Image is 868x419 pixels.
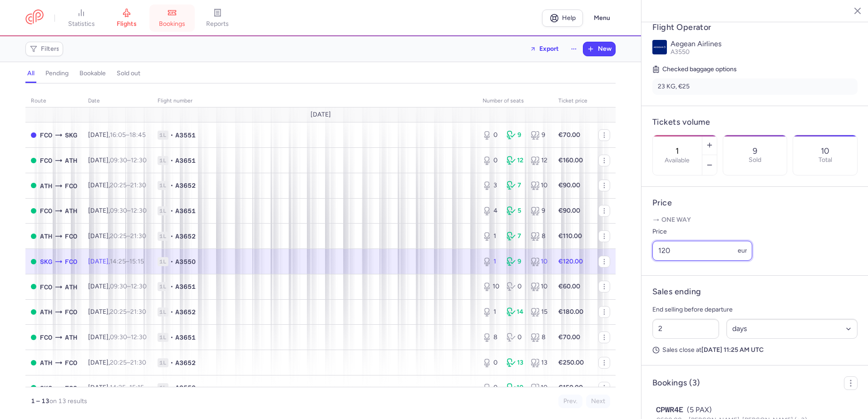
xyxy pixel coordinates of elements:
[110,308,127,316] time: 20:25
[539,45,559,52] span: Export
[531,257,547,266] div: 10
[110,131,146,139] span: –
[40,332,52,342] span: FCO
[558,384,583,391] strong: €150.00
[65,231,77,241] span: FCO
[40,358,52,368] span: ATH
[195,8,240,28] a: reports
[110,384,144,391] span: –
[131,333,147,341] time: 12:30
[753,146,757,156] p: 9
[88,308,146,316] span: [DATE],
[558,333,580,341] strong: €70.00
[170,156,173,165] span: •
[158,383,168,392] span: 1L
[531,181,547,190] div: 10
[558,359,584,366] strong: €250.00
[41,45,59,53] span: Filters
[170,232,173,241] span: •
[158,181,168,190] span: 1L
[558,181,580,189] strong: €90.00
[483,181,499,190] div: 3
[130,232,146,240] time: 21:30
[558,156,583,164] strong: €160.00
[110,232,146,240] span: –
[170,358,173,367] span: •
[110,283,127,290] time: 09:30
[158,307,168,317] span: 1L
[819,156,832,164] p: Total
[483,333,499,342] div: 8
[130,359,146,366] time: 21:30
[40,206,52,216] span: FCO
[88,232,146,240] span: [DATE],
[83,94,152,108] th: date
[652,215,858,224] p: One way
[110,181,146,189] span: –
[65,130,77,140] span: SKG
[131,207,147,214] time: 12:30
[110,359,146,366] span: –
[129,384,144,391] time: 15:15
[65,383,77,393] span: FCO
[110,207,127,214] time: 09:30
[588,10,616,27] button: Menu
[110,333,127,341] time: 09:30
[507,307,523,317] div: 14
[40,282,52,292] span: FCO
[25,94,83,108] th: route
[88,258,144,265] span: [DATE],
[507,156,523,165] div: 12
[483,358,499,367] div: 0
[170,131,173,140] span: •
[170,383,173,392] span: •
[65,332,77,342] span: ATH
[531,383,547,392] div: 10
[131,283,147,290] time: 12:30
[130,308,146,316] time: 21:30
[524,42,565,56] button: Export
[562,15,576,21] span: Help
[531,156,547,165] div: 12
[110,258,144,265] span: –
[88,333,147,341] span: [DATE],
[158,257,168,266] span: 1L
[88,283,147,290] span: [DATE],
[65,307,77,317] span: FCO
[158,131,168,140] span: 1L
[158,358,168,367] span: 1L
[175,358,196,367] span: A3652
[158,206,168,215] span: 1L
[65,257,77,267] span: FCO
[542,10,583,27] a: Help
[558,258,583,265] strong: €120.00
[129,131,146,139] time: 18:45
[652,78,858,95] li: 23 KG, €25
[26,42,63,56] button: Filters
[159,20,185,28] span: bookings
[110,131,126,139] time: 16:05
[652,241,752,261] input: ---
[507,181,523,190] div: 7
[749,156,761,164] p: Sold
[152,94,477,108] th: Flight number
[59,8,104,28] a: statistics
[507,333,523,342] div: 0
[40,257,52,267] span: SKG
[117,69,140,78] h4: sold out
[558,232,582,240] strong: €110.00
[88,359,146,366] span: [DATE],
[531,232,547,241] div: 8
[170,206,173,215] span: •
[175,232,196,241] span: A3652
[671,48,690,56] span: A3550
[175,131,196,140] span: A3551
[65,358,77,368] span: FCO
[25,10,44,26] a: CitizenPlane red outlined logo
[206,20,229,28] span: reports
[652,346,858,354] p: Sales close at
[110,207,147,214] span: –
[129,258,144,265] time: 15:15
[49,397,87,405] span: on 13 results
[652,378,700,388] h4: Bookings (3)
